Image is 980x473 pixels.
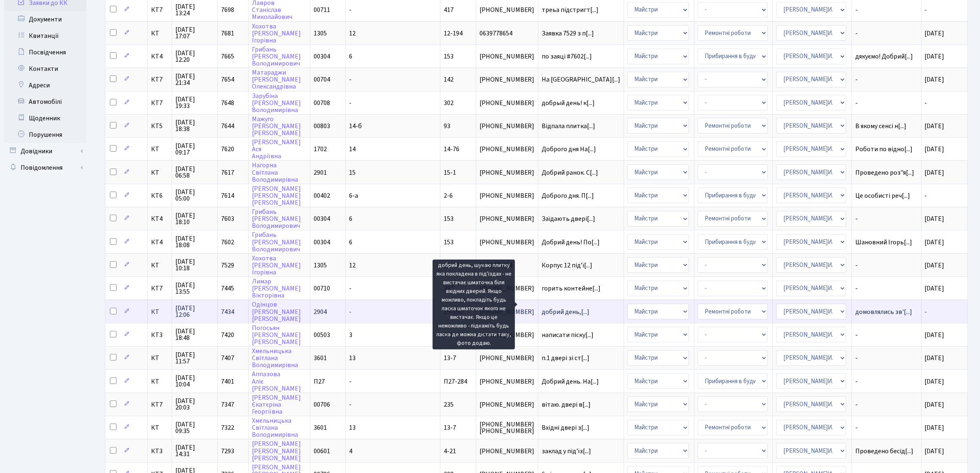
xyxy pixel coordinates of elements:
span: 1702 [314,145,327,154]
span: [DATE] 09:17 [175,143,214,156]
span: КТ [151,30,169,37]
span: КТ7 [151,76,169,83]
span: 00711 [314,5,330,14]
a: Грибань[PERSON_NAME]Володимирович [252,45,301,68]
span: [DATE] 17:07 [175,26,214,40]
span: [PHONE_NUMBER] [480,7,535,13]
span: Проведено бесід[...] [855,447,913,456]
span: 7420 [221,330,234,340]
span: [PHONE_NUMBER] [480,100,535,106]
span: добрый день! к[...] [542,98,595,108]
span: КТ [151,146,169,152]
a: Щоденник [4,110,86,126]
span: 7648 [221,98,234,108]
span: 153 [444,52,454,61]
span: Заїдають двері[...] [542,214,595,223]
span: КТ [151,355,169,361]
span: 7529 [221,261,234,270]
span: 2904 [314,307,327,316]
span: [PHONE_NUMBER] [480,123,535,129]
a: Довідники [4,143,86,159]
span: 15-1 [444,168,456,177]
a: Мажуго[PERSON_NAME][PERSON_NAME] [252,115,301,138]
span: КТ [151,378,169,385]
span: 3 [349,330,352,340]
span: 7617 [221,168,234,177]
span: - [349,307,351,316]
span: [DATE] 20:03 [175,398,214,411]
span: горить контейне[...] [542,284,601,293]
span: П27-284 [444,377,467,386]
a: Повідомлення [4,159,86,176]
span: 3601 [314,423,327,432]
a: Одінцов[PERSON_NAME][PERSON_NAME] [252,300,301,323]
a: ХмельницькаСвітланаВолодимирівна [252,416,298,439]
span: 7322 [221,423,234,432]
span: 00304 [314,52,330,61]
span: КТ6 [151,192,169,199]
span: В якому сенсі н[...] [855,122,906,131]
span: [DATE] 18:38 [175,119,214,132]
span: 12 [349,29,356,38]
span: вітаю. двері в[...] [542,400,591,409]
span: 14-76 [444,145,459,154]
span: 6-а [349,191,358,200]
span: 7698 [221,5,234,14]
span: 13-7 [444,423,456,432]
span: [DATE] 13:55 [175,282,214,295]
span: [DATE] 10:18 [175,258,214,272]
a: НагорнаСвітланаВолодимирівна [252,161,298,184]
span: п.1 двері зі ст[...] [542,354,589,363]
span: 7401 [221,377,234,386]
span: 00706 [314,400,330,409]
span: [DATE] [925,52,945,61]
span: - [349,400,351,409]
span: [DATE] [925,75,945,84]
span: КТ [151,424,169,431]
span: [DATE] 18:10 [175,212,214,225]
a: Хохотва[PERSON_NAME]Ігорівна [252,22,301,45]
span: [DATE] [925,354,945,363]
span: [DATE] [925,284,945,293]
a: АппазоваАліє[PERSON_NAME] [252,370,301,393]
span: [DATE] [925,122,945,131]
span: Шановний Ігорь[...] [855,238,912,247]
span: 00708 [314,98,330,108]
span: добрий день,[...] [542,307,589,316]
span: КТ5 [151,123,169,129]
span: заклад у під'їз[...] [542,447,591,456]
span: 7681 [221,29,234,38]
span: домовлялись зв'[...] [855,307,912,316]
span: 7602 [221,238,234,247]
span: [DATE] 05:00 [175,189,214,202]
span: Це особисті реч[...] [855,191,910,200]
span: 6 [349,238,352,247]
span: 14-б [349,122,362,131]
a: ХмельницькаСвітланаВолодимирівна [252,347,298,370]
a: Автомобілі [4,94,86,110]
span: 2901 [314,168,327,177]
span: 235 [444,400,454,409]
span: - [349,284,351,293]
span: 7347 [221,400,234,409]
span: [PHONE_NUMBER] [480,146,535,152]
span: 7445 [221,284,234,293]
span: [DATE] [925,238,945,247]
span: 7665 [221,52,234,61]
span: [PHONE_NUMBER] [480,169,535,176]
span: [DATE] 18:08 [175,235,214,248]
span: КТ [151,309,169,315]
span: [DATE] 06:58 [175,166,214,179]
span: 14 [349,145,356,154]
span: Корпус 12 підʼї[...] [542,261,592,270]
span: [DATE] [925,214,945,223]
span: [DATE] 11:57 [175,351,214,365]
a: Грибань[PERSON_NAME]Володимирович [252,231,301,254]
span: Роботи по відно[...] [855,145,912,154]
span: КТ [151,262,169,269]
span: 2-6 [444,191,453,200]
a: Хохотва[PERSON_NAME]Ігорівна [252,254,301,277]
span: Добрий день. На[...] [542,377,599,386]
span: [DATE] 21:34 [175,73,214,86]
span: [DATE] [925,261,945,270]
